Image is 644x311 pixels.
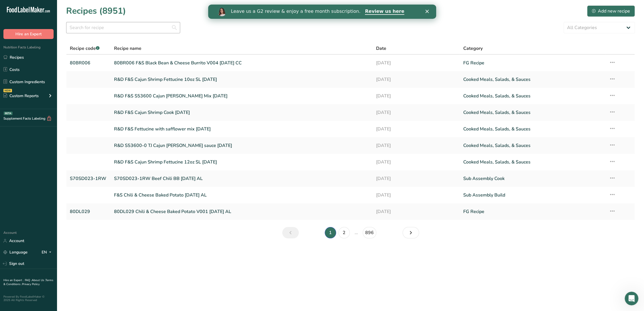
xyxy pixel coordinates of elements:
a: R&D F&S S53600 Cajun [PERSON_NAME] Mix [DATE] [114,90,369,102]
a: Sub Assembly Cook [463,173,602,185]
div: NEW [3,89,12,92]
a: About Us . [32,278,45,282]
a: [DATE] [376,123,456,135]
div: BETA [4,112,13,115]
a: Cooked Meals, Salads, & Sauces [463,90,602,102]
span: Category [463,45,483,52]
h1: Recipes (8951) [66,5,126,17]
a: 80BR006 [70,57,107,69]
a: R&D F&S Fettucine with safflower mix [DATE] [114,123,369,135]
div: Add new recipe [592,8,630,15]
a: Cooked Meals, Salads, & Sauces [463,123,602,135]
a: Cooked Meals, Salads, & Sauces [463,107,602,118]
a: R&D F&S Cajun Shrimp Fettucine 12oz SL [DATE] [114,156,369,168]
button: Hire an Expert [3,29,54,39]
a: Cooked Meals, Salads, & Sauces [463,140,602,152]
a: R&D F&S Cajun Shrimp Cook [DATE] [114,107,369,118]
a: R&D F&S Cajun Shrimp Fettucine 10oz SL [DATE] [114,73,369,85]
span: Date [376,45,386,52]
a: [DATE] [376,73,456,85]
a: [DATE] [376,189,456,201]
div: Powered By FoodLabelMaker © 2025 All Rights Reserved [3,295,54,302]
button: Add new recipe [587,5,635,17]
a: S70SD023-1RW Beef Chili BB [DATE] AL [114,173,369,185]
div: Custom Reports [3,93,39,99]
a: R&D S53600-0 TJ Cajun [PERSON_NAME] sauce [DATE] [114,140,369,152]
a: Page 896. [363,227,376,238]
a: [DATE] [376,206,456,218]
a: Cooked Meals, Salads, & Sauces [463,73,602,85]
a: Next page [403,227,419,238]
a: Privacy Policy [22,282,40,286]
a: Previous page [282,227,299,238]
a: [DATE] [376,173,456,185]
a: 80BR006 F&S Black Bean & Cheese Burrito V004 [DATE] CC [114,57,369,69]
a: FG Recipe [463,206,602,218]
input: Search for recipe [66,22,180,33]
a: Language [3,247,28,257]
span: Recipe code [70,45,99,52]
a: FAQ . [25,278,32,282]
a: [DATE] [376,156,456,168]
div: EN [42,249,54,256]
a: Sub Assembly Build [463,189,602,201]
a: F&S Chili & Cheese Baked Potato [DATE] AL [114,189,369,201]
a: Terms & Conditions . [3,278,53,286]
div: Close [217,5,223,9]
a: Page 2. [338,227,350,238]
a: S70SD023-1RW [70,173,107,185]
a: Cooked Meals, Salads, & Sauces [463,156,602,168]
a: [DATE] [376,140,456,152]
a: 80DL029 [70,206,107,218]
iframe: Intercom live chat banner [208,5,436,19]
a: Hire an Expert . [3,278,24,282]
a: FG Recipe [463,57,602,69]
a: [DATE] [376,107,456,118]
iframe: Intercom live chat [625,292,638,305]
span: Recipe name [114,45,141,52]
a: [DATE] [376,57,456,69]
a: [DATE] [376,90,456,102]
a: 80DL029 Chili & Cheese Baked Potato V001 [DATE] AL [114,206,369,218]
